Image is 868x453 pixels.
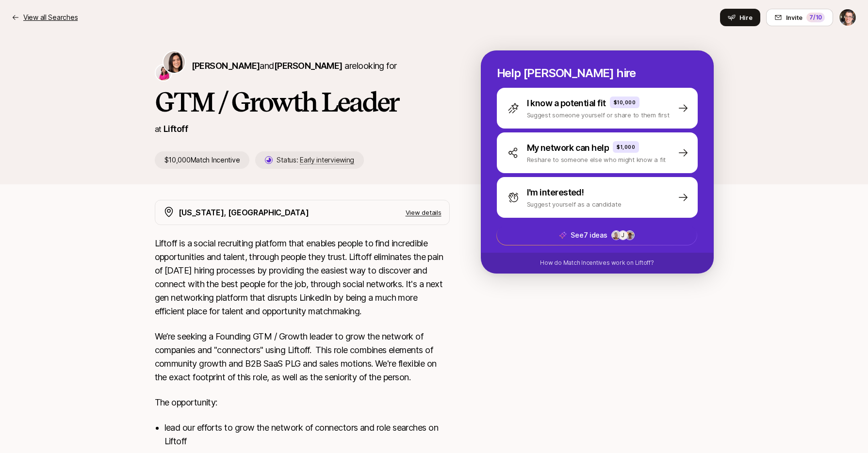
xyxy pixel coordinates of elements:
p: are looking for [192,59,397,73]
button: Hire [720,9,760,26]
button: Invite7/10 [766,9,833,26]
p: We’re seeking a Founding GTM / Growth leader to grow the network of companies and "connectors" us... [155,330,450,384]
a: Liftoff [164,124,188,134]
p: Reshare to someone else who might know a fit [527,155,666,164]
p: Liftoff is a social recruiting platform that enables people to find incredible opportunities and ... [155,237,450,318]
li: lead our efforts to grow the network of connectors and role searches on Liftoff [164,421,450,448]
img: Eric Smith [839,9,856,26]
p: Help [PERSON_NAME] hire [497,66,698,80]
p: Suggest someone yourself or share to them first [527,110,670,120]
p: The opportunity: [155,396,450,409]
img: dbb69939_042d_44fe_bb10_75f74df84f7f.jpg [611,231,620,240]
span: Invite [786,13,802,22]
p: Status: [277,154,354,166]
button: Eric Smith [839,9,856,26]
span: [PERSON_NAME] [274,61,343,71]
span: Hire [739,13,753,22]
img: Eleanor Morgan [164,51,185,73]
button: See7 ideasJ [496,225,697,245]
span: Early interviewing [300,156,354,164]
p: View details [406,208,442,217]
p: How do Match Incentives work on Liftoff? [540,259,654,267]
p: $10,000 [614,98,636,106]
img: Emma Frane [156,65,171,81]
p: I know a potential fit [527,97,606,110]
p: $10,000 Match Incentive [155,151,250,169]
p: [US_STATE], [GEOGRAPHIC_DATA] [179,206,309,219]
p: Suggest yourself as a candidate [527,199,622,209]
span: and [260,61,342,71]
p: See 7 ideas [571,229,607,241]
p: at [155,123,162,135]
h1: GTM / Growth Leader [155,87,450,116]
p: I'm interested! [527,186,584,199]
div: 7 /10 [806,13,825,22]
p: J [621,232,624,238]
p: View all Searches [23,12,78,23]
span: [PERSON_NAME] [192,61,260,71]
img: ACg8ocJgLS4_X9rs-p23w7LExaokyEoWgQo9BGx67dOfttGDosg=s160-c [625,231,634,240]
p: $1,000 [617,143,635,151]
p: My network can help [527,141,609,155]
